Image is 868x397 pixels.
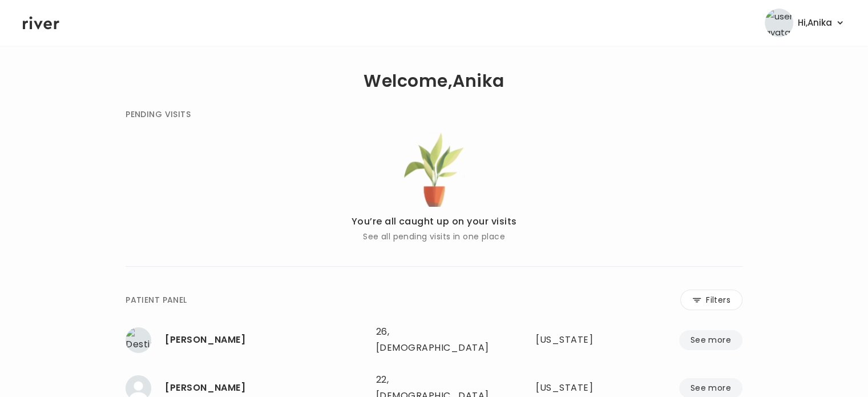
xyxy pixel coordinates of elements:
[165,332,367,348] div: Destiny Ford
[765,9,793,37] img: user avatar
[798,15,832,31] span: Hi, Anika
[126,293,187,307] div: PATIENT PANEL
[765,9,845,37] button: user avatarHi,Anika
[536,380,617,396] div: Missouri
[126,327,151,353] img: Destiny Ford
[126,107,191,121] div: PENDING VISITS
[352,230,517,243] p: See all pending visits in one place
[165,380,367,396] div: KEYSHLA HERNANDEZ MARTINEZ
[679,330,742,350] button: See more
[680,290,742,310] button: Filters
[536,332,617,348] div: Florida
[376,324,492,356] div: 26, [DEMOGRAPHIC_DATA]
[364,73,504,89] h1: Welcome, Anika
[352,214,517,230] p: You’re all caught up on your visits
